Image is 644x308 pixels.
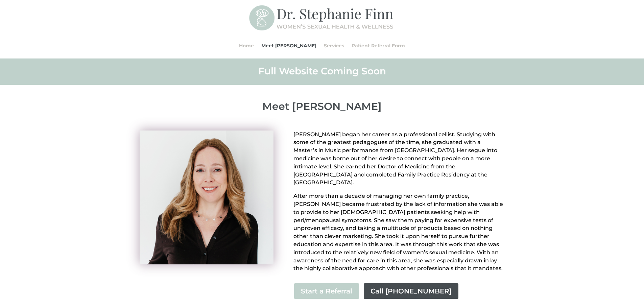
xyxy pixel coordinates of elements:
a: Call [PHONE_NUMBER] [363,283,459,300]
p: [PERSON_NAME] began her career as a professional cellist. Studying with some of the greatest peda... [293,131,504,192]
a: Services [324,33,344,58]
a: Home [239,33,254,58]
p: Meet [PERSON_NAME] [140,100,505,113]
img: Stephanie Finn Headshot 02 [140,131,273,264]
p: After more than a decade of managing her own family practice, [PERSON_NAME] became frustrated by ... [293,192,504,273]
a: Start a Referral [293,283,360,300]
a: Patient Referral Form [352,33,405,58]
a: Meet [PERSON_NAME] [261,33,316,58]
h2: Full Website Coming Soon [140,65,505,80]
